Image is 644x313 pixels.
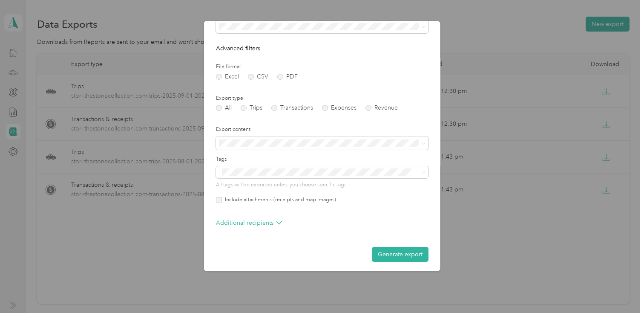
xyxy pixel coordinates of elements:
[248,74,268,80] label: CSV
[365,105,398,111] label: Revenue
[216,105,232,111] label: All
[216,95,428,102] label: Export type
[216,63,428,71] label: File format
[241,105,262,111] label: Trips
[216,181,428,189] p: All tags will be exported unless you choose specific tags.
[322,105,356,111] label: Expenses
[216,74,239,80] label: Excel
[216,218,282,227] p: Additional recipients
[216,44,428,53] p: Advanced filters
[277,74,298,80] label: PDF
[216,156,428,163] label: Tags
[372,247,428,262] button: Generate export
[271,105,313,111] label: Transactions
[222,196,336,204] label: Include attachments (receipts and map images)
[596,265,644,313] iframe: Everlance-gr Chat Button Frame
[216,126,428,133] label: Export content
